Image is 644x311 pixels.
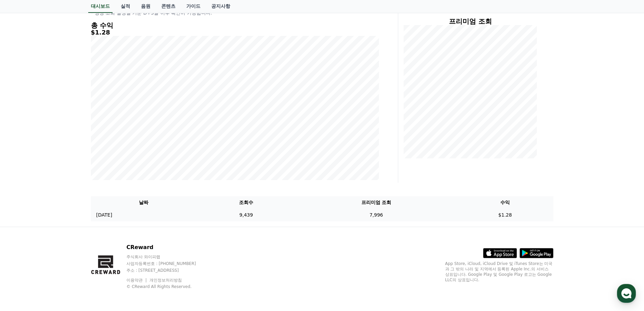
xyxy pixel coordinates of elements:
td: 7,996 [295,209,457,221]
p: 주소 : [STREET_ADDRESS] [126,268,209,273]
p: [DATE] [96,212,112,219]
a: 홈 [2,215,45,231]
p: CReward [126,243,209,251]
th: 조회수 [197,196,295,209]
td: $1.28 [457,209,553,221]
a: 이용약관 [126,278,148,283]
span: 설정 [104,225,113,230]
p: 주식회사 와이피랩 [126,254,209,260]
p: © CReward All Rights Reserved. [126,284,209,289]
a: 개인정보처리방침 [149,278,182,283]
h4: 총 수익 [91,22,379,29]
a: 설정 [87,215,130,231]
th: 날짜 [91,196,197,209]
h4: 프리미엄 조회 [404,18,537,25]
th: 수익 [457,196,553,209]
h5: $1.28 [91,29,379,36]
p: 사업자등록번호 : [PHONE_NUMBER] [126,261,209,266]
span: 홈 [21,225,25,230]
span: 대화 [62,225,70,230]
p: App Store, iCloud, iCloud Drive 및 iTunes Store는 미국과 그 밖의 나라 및 지역에서 등록된 Apple Inc.의 서비스 상표입니다. Goo... [445,261,553,283]
a: 대화 [45,215,87,231]
th: 프리미엄 조회 [295,196,457,209]
td: 9,439 [197,209,295,221]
